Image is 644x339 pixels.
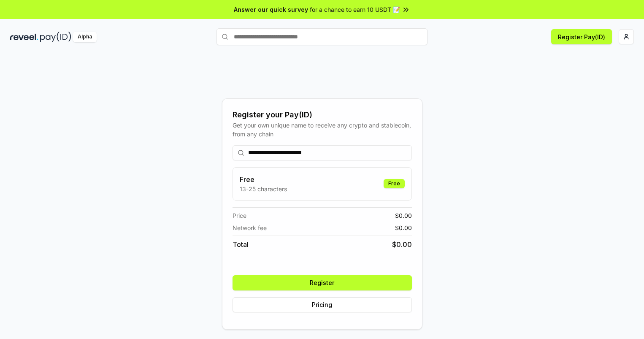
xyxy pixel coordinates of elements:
[395,211,412,220] span: $ 0.00
[233,297,412,312] button: Pricing
[395,223,412,232] span: $ 0.00
[233,121,412,138] div: Get your own unique name to receive any crypto and stablecoin, from any chain
[234,5,308,14] span: Answer our quick survey
[392,239,412,250] span: $ 0.00
[384,179,405,188] div: Free
[10,32,38,42] img: reveel_dark
[233,239,249,250] span: Total
[233,211,246,220] span: Price
[240,174,287,184] h3: Free
[233,275,412,290] button: Register
[233,109,412,121] div: Register your Pay(ID)
[551,29,612,44] button: Register Pay(ID)
[240,184,287,193] p: 13-25 characters
[310,5,400,14] span: for a chance to earn 10 USDT 📝
[73,32,97,42] div: Alpha
[233,223,267,232] span: Network fee
[40,32,71,42] img: pay_id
